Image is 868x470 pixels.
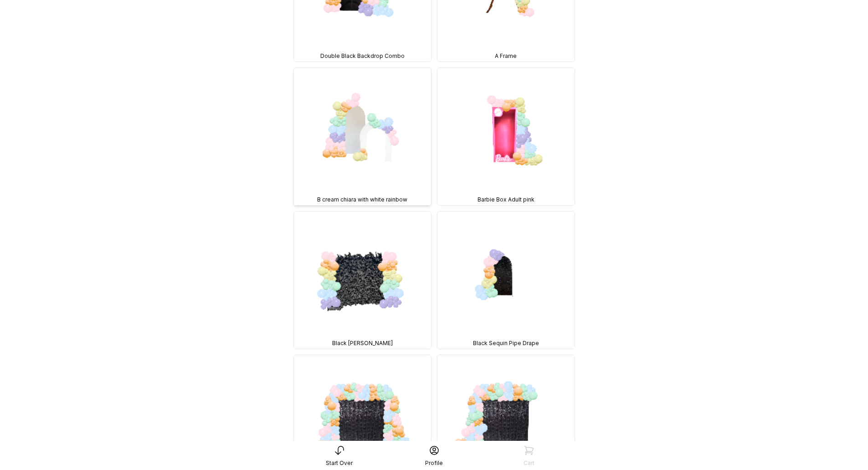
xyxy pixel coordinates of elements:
span: Double Black Backdrop Combo [320,52,405,60]
span: Black [PERSON_NAME] [332,340,393,347]
div: Profile [425,460,443,467]
span: A Frame [495,52,517,60]
img: BKD, 3 Sizes, B cream chiara with white rainbow [294,68,431,205]
div: Cart [524,460,534,467]
img: BKD, 3 Sizes, Black Sequin Pipe Drape [437,212,575,349]
span: B cream chiara with white rainbow [317,196,407,203]
img: BKD, 3 Sizes, Black Rose Wall [294,212,431,349]
div: Start Over [326,460,353,467]
span: Black Sequin Pipe Drape [473,340,539,347]
span: Barbie Box Adult pink [478,196,534,203]
img: BKD, 3 Sizes, Barbie Box Adult pink [437,68,575,205]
